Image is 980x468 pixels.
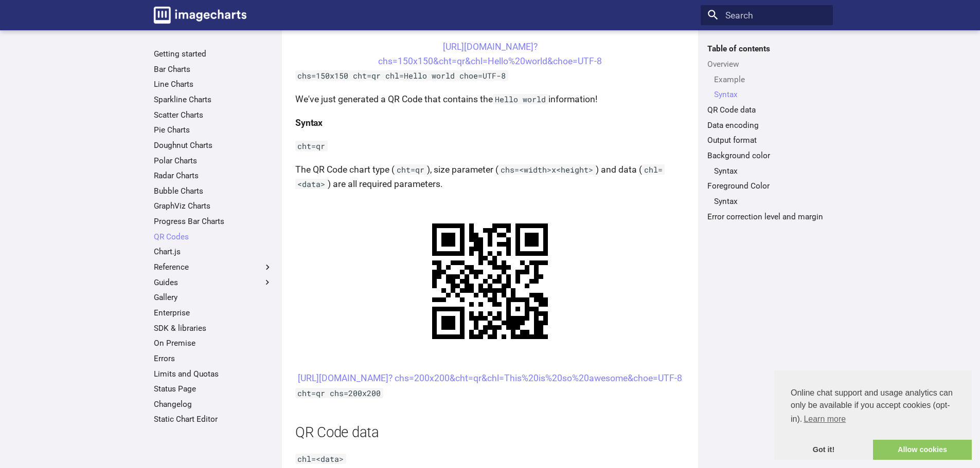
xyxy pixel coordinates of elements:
[714,74,826,85] a: Example
[493,94,548,104] code: Hello world
[154,156,273,166] a: Polar Charts
[295,92,685,106] p: We've just generated a QR Code that contains the information!
[154,171,273,181] a: Radar Charts
[298,373,682,383] a: [URL][DOMAIN_NAME]? chs=200x200&cht=qr&chl=This%20is%20so%20awesome&choe=UTF-8
[707,166,826,176] nav: Background color
[154,186,273,196] a: Bubble Charts
[154,125,273,135] a: Pie Charts
[714,196,826,207] a: Syntax
[714,166,826,176] a: Syntax
[378,42,602,66] a: [URL][DOMAIN_NAME]?chs=150x150&cht=qr&chl=Hello%20world&choe=UTF-8
[714,89,826,100] a: Syntax
[774,370,972,460] div: cookieconsent
[295,454,346,464] code: chl=<data>
[154,232,273,242] a: QR Codes
[154,384,273,394] a: Status Page
[395,164,427,175] code: cht=qr
[154,140,273,151] a: Doughnut Charts
[154,95,273,105] a: Sparkline Charts
[154,353,273,364] a: Errors
[295,423,685,443] h2: QR Code data
[154,64,273,74] a: Bar Charts
[154,369,273,379] a: Limits and Quotas
[295,116,685,130] h4: Syntax
[707,120,826,130] a: Data encoding
[707,181,826,191] a: Foreground Color
[774,440,873,460] a: dismiss cookie message
[154,338,273,348] a: On Premise
[295,141,328,151] code: cht=qr
[154,247,273,257] a: Chart.js
[707,196,826,207] nav: Foreground Color
[701,44,833,54] label: Table of contents
[149,2,251,28] a: Image-Charts documentation
[707,212,826,222] a: Error correction level and margin
[707,74,826,100] nav: Overview
[707,151,826,161] a: Background color
[154,216,273,227] a: Progress Bar Charts
[154,414,273,424] a: Static Chart Editor
[791,387,955,427] span: Online chat support and usage analytics can only be available if you accept cookies (opt-in).
[707,59,826,69] a: Overview
[154,323,273,333] a: SDK & libraries
[873,440,972,460] a: allow cookies
[154,308,273,318] a: Enterprise
[154,399,273,409] a: Changelog
[154,110,273,120] a: Scatter Charts
[707,105,826,115] a: QR Code data
[154,262,273,272] label: Reference
[295,70,508,81] code: chs=150x150 cht=qr chl=Hello world choe=UTF-8
[701,5,833,26] input: Search
[154,292,273,303] a: Gallery
[498,164,596,175] code: chs=<width>x<height>
[409,200,571,362] img: chart
[154,7,246,24] img: logo
[154,277,273,288] label: Guides
[295,388,383,398] code: cht=qr chs=200x200
[154,79,273,89] a: Line Charts
[707,135,826,145] a: Output format
[154,201,273,211] a: GraphViz Charts
[802,411,847,427] a: learn more about cookies
[154,49,273,59] a: Getting started
[295,162,685,191] p: The QR Code chart type ( ), size parameter ( ) and data ( ) are all required parameters.
[701,44,833,221] nav: Table of contents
